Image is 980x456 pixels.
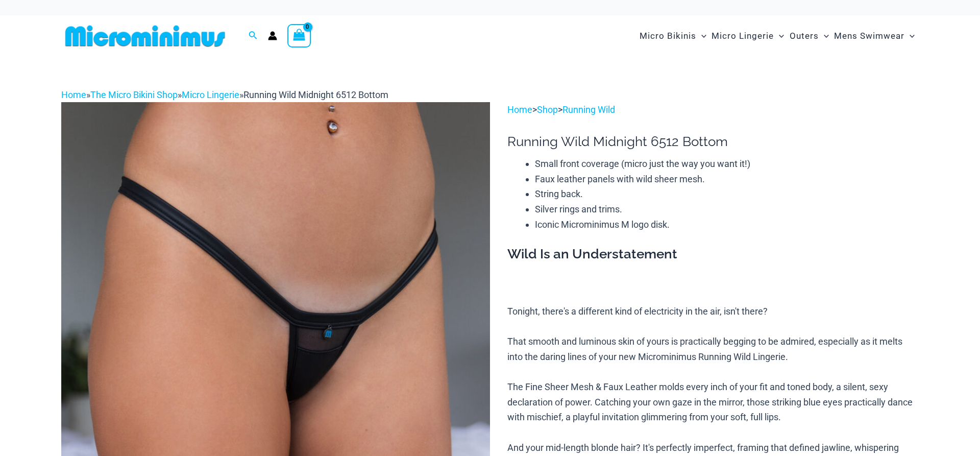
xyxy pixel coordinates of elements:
a: Mens SwimwearMenu ToggleMenu Toggle [831,20,917,52]
a: The Micro Bikini Shop [90,89,178,100]
a: Running Wild [562,104,615,115]
a: View Shopping Cart, empty [287,24,311,47]
span: » » » [61,89,388,100]
span: Micro Bikinis [640,23,696,49]
p: > > [507,102,919,117]
h1: Running Wild Midnight 6512 Bottom [507,134,919,150]
li: Small front coverage (micro just the way you want it!) [535,156,919,172]
h3: Wild Is an Understatement [507,246,919,263]
span: Menu Toggle [819,23,829,49]
a: Home [61,89,86,100]
span: Menu Toggle [904,23,915,49]
nav: Site Navigation [635,19,919,53]
span: Running Wild Midnight 6512 Bottom [243,89,388,100]
span: Menu Toggle [696,23,706,49]
a: OutersMenu ToggleMenu Toggle [787,20,831,52]
a: Micro LingerieMenu ToggleMenu Toggle [709,20,787,52]
li: Faux leather panels with wild sheer mesh. [535,172,919,187]
span: Menu Toggle [774,23,784,49]
a: Shop [537,104,558,115]
img: MM SHOP LOGO FLAT [61,25,229,47]
a: Micro Lingerie [182,89,239,100]
span: Outers [790,23,819,49]
a: Home [507,104,532,115]
li: Silver rings and trims. [535,202,919,217]
li: String back. [535,186,919,202]
a: Micro BikinisMenu ToggleMenu Toggle [637,20,709,52]
span: Mens Swimwear [834,23,904,49]
li: Iconic Microminimus M logo disk. [535,217,919,232]
a: Search icon link [249,30,258,42]
a: Account icon link [268,31,277,40]
span: Micro Lingerie [712,23,774,49]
